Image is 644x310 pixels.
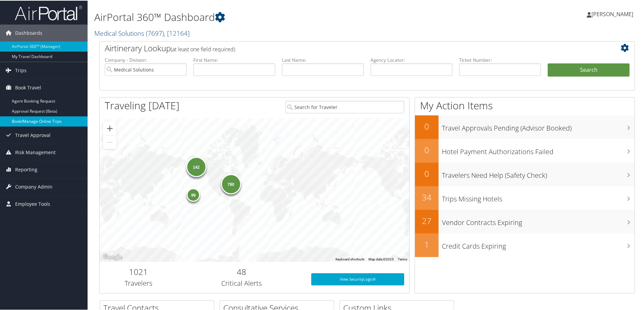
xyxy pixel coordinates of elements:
h3: Travelers Need Help (Safety Check) [442,167,635,179]
span: (at least one field required) [171,45,235,52]
span: ( 7697 ) [146,28,164,37]
h3: Travelers [105,278,172,287]
label: Ticket Number: [459,56,541,63]
button: Zoom in [103,121,117,135]
h2: 48 [182,265,301,277]
span: Travel Approval [15,126,51,143]
div: 780 [221,173,241,194]
label: First Name: [193,56,275,63]
span: Company Admin [15,178,53,195]
label: Agency Locator: [371,56,452,63]
span: Book Travel [15,79,41,95]
span: [PERSON_NAME] [591,10,633,17]
h2: 0 [415,144,439,155]
label: Company - Division: [105,56,187,63]
h3: Hotel Payment Authorizations Failed [442,143,635,156]
a: 27Vendor Contracts Expiring [415,209,635,233]
span: Dashboards [15,24,42,41]
span: Reporting [15,161,37,177]
button: Search [548,63,630,76]
div: 142 [186,156,206,176]
h3: Travel Approvals Pending (Advisor Booked) [442,119,635,132]
h3: Critical Alerts [182,278,301,287]
a: Terms (opens in new tab) [398,257,407,260]
a: Open this area in Google Maps (opens a new window) [101,252,124,261]
h2: 34 [415,191,439,202]
h1: AirPortal 360™ Dashboard [94,9,458,24]
a: 34Trips Missing Hotels [415,186,635,209]
h2: 1 [415,238,439,250]
a: 0Travelers Need Help (Safety Check) [415,162,635,186]
a: Medical Solutions [94,28,190,37]
h1: Traveling [DATE] [105,98,180,112]
button: Zoom out [103,135,117,148]
h2: 0 [415,120,439,132]
span: Risk Management [15,143,56,160]
h3: Vendor Contracts Expiring [442,214,635,227]
a: View SecurityLogic® [311,273,404,285]
span: Employee Tools [15,195,50,212]
h2: 0 [415,167,439,179]
div: 99 [187,187,200,201]
a: 1Credit Cards Expiring [415,233,635,256]
h3: Credit Cards Expiring [442,237,635,250]
span: Map data ©2025 [368,257,394,260]
a: 0Hotel Payment Authorizations Failed [415,138,635,162]
h2: Airtinerary Lookup [105,42,585,53]
h2: 27 [415,215,439,226]
label: Last Name: [282,56,364,63]
img: Google [101,252,124,261]
a: 0Travel Approvals Pending (Advisor Booked) [415,115,635,138]
span: , [ 12164 ] [164,28,190,37]
h3: Trips Missing Hotels [442,190,635,203]
h1: My Action Items [415,98,635,112]
button: Keyboard shortcuts [335,256,364,261]
span: Trips [15,61,27,78]
input: Search for Traveler [285,100,404,113]
img: airportal-logo.png [15,4,82,20]
a: [PERSON_NAME] [587,3,640,24]
h2: 1021 [105,265,172,277]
